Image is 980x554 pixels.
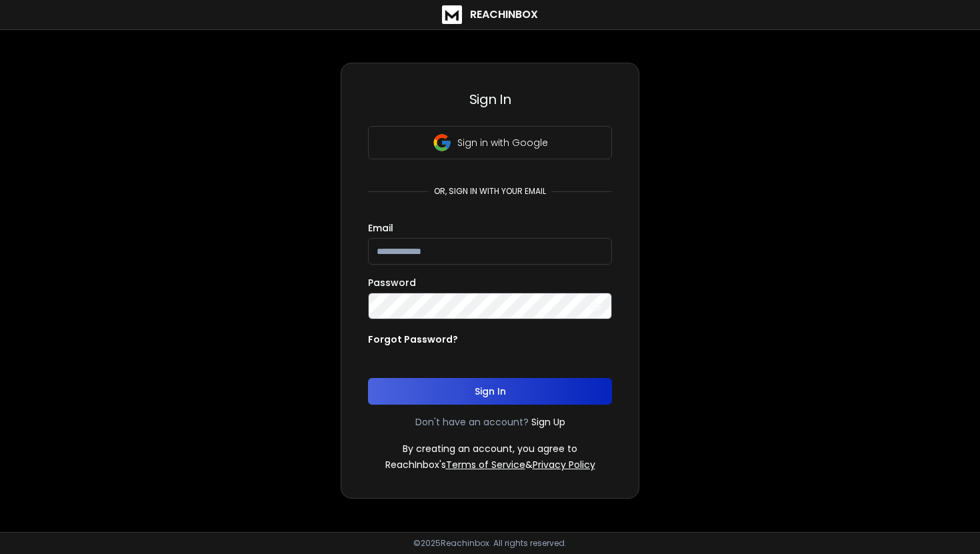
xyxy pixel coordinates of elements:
p: or, sign in with your email [429,186,551,197]
p: Forgot Password? [368,333,458,346]
h1: ReachInbox [470,7,538,23]
label: Email [368,223,393,233]
a: Sign Up [531,415,565,429]
p: Sign in with Google [457,136,548,149]
h3: Sign In [368,90,612,109]
button: Sign in with Google [368,126,612,159]
p: ReachInbox's & [385,458,595,471]
a: Terms of Service [446,458,525,471]
p: By creating an account, you agree to [403,442,577,455]
button: Sign In [368,378,612,405]
a: ReachInbox [442,5,538,24]
label: Password [368,278,416,287]
p: © 2025 Reachinbox. All rights reserved. [413,538,567,549]
img: logo [442,5,462,24]
a: Privacy Policy [533,458,595,471]
p: Don't have an account? [415,415,529,429]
